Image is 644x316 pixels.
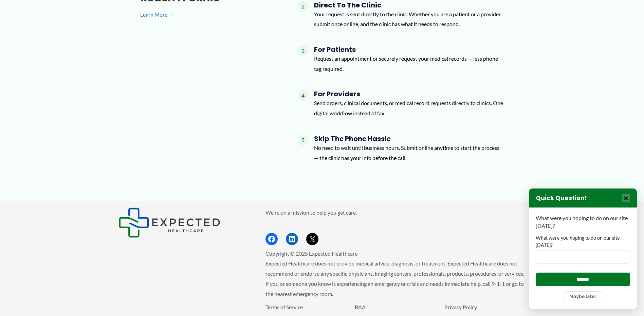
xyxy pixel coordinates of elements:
a: Terms of Service [265,304,303,310]
a: Learn More → [140,9,276,20]
span: Copyright © 2025 Expected Healthcare [265,250,357,257]
p: No need to wait until business hours. Submit online anytime to start the process — the clinic has... [314,143,504,163]
span: Expected Healthcare does not provide medical advice, diagnosis, or treatment. Expected Healthcare... [265,260,524,297]
h4: For Providers [314,90,504,98]
button: Close [622,194,630,202]
label: What were you hoping to do on our site [DATE]? [536,235,630,249]
aside: Footer Widget 2 [265,208,526,245]
h3: Quick Question! [536,194,587,202]
aside: Footer Widget 1 [118,208,249,238]
p: Request an appointment or securely request your medical records — less phone tag required. [314,54,504,74]
p: What were you hoping to do on our site [DATE]? [536,214,630,230]
h4: Direct to the Clinic [314,1,504,9]
span: 4 [298,90,309,101]
h4: Skip the Phone Hassle [314,135,504,143]
span: 3 [298,45,309,56]
span: 2 [298,1,309,12]
p: We're on a mission to help you get care. [265,208,526,218]
p: Your request is sent directly to the clinic. Whether you are a patient or a provider, submit once... [314,9,504,29]
p: Send orders, clinical documents, or medical record requests directly to clinics. One digital work... [314,98,504,118]
button: Maybe later [564,291,602,302]
h4: For Patients [314,45,504,54]
a: BAA [355,304,366,310]
span: 5 [298,135,309,145]
img: Expected Healthcare Logo - side, dark font, small [118,208,220,238]
a: Privacy Policy [444,304,477,310]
